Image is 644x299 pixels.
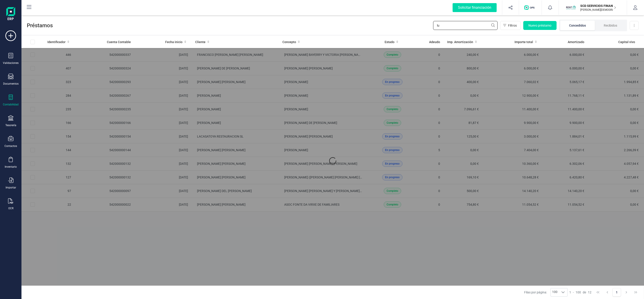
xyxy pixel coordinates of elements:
li: Recibidos [595,21,626,30]
span: Importe total [515,40,533,44]
span: Identificador [47,40,66,44]
span: Adeudo [429,40,440,44]
div: Row Selected e59d26a7-dab6-4d06-8ef0-441f61aebb30 [30,161,35,166]
span: Estado [385,40,394,44]
div: Filas por página: [524,288,568,297]
div: Row Selected 05bb1b0f-50bf-4617-b756-e5d92ddd15b9 [30,66,35,71]
span: Cliente [195,40,205,44]
div: OCR [8,207,13,210]
div: Contactos [4,144,17,148]
button: First Page [594,288,602,297]
span: Préstamos [27,22,433,29]
div: Row Selected 1d216538-593b-4fad-96d1-583813972210 [30,107,35,111]
span: 100 [576,290,581,295]
p: SCD SERVICIOS FINANCIEROS SL [580,4,616,8]
span: 1 [569,290,571,295]
button: Previous Page [603,288,612,297]
button: Page 1 [612,288,621,297]
span: Concepto [282,40,296,44]
input: Buscar... [433,21,498,30]
div: Row Selected 1034a75b-0c3f-4997-a5fa-ecb4731bea26 [30,175,35,180]
button: Next Page [622,288,631,297]
div: Row Selected 175b0ff5-3e0d-4186-9371-ffe6e37a64fc [30,121,35,125]
div: Tesorería [5,123,16,127]
span: Capital vivo [618,40,635,44]
div: Row Selected 9f111d79-41c9-4b2e-83c7-1ee586610a9b [30,52,35,57]
span: Amortizado [568,40,584,44]
div: Solicitar financiación [453,3,497,12]
span: 100 [551,288,559,296]
button: Logo de OPS [522,0,539,15]
div: Row Selected 3fb00603-1d06-4c4d-bafc-5d10cc17e9ff [30,80,35,84]
span: Imp. Amortización [447,40,473,44]
div: Row Selected 22f7c517-2283-4ceb-9691-64aa3081b4ce [30,93,35,98]
span: Fecha inicio [165,40,182,44]
img: Logo Finanedi [6,7,15,21]
span: de [583,290,586,295]
span: Nuevo préstamo [528,23,551,28]
span: 12 [588,290,591,295]
div: Documentos [3,82,19,86]
button: Last Page [631,288,640,297]
div: - [569,290,591,295]
div: Contabilidad [3,103,19,106]
span: Cuenta Contable [107,40,131,44]
img: SC [566,3,576,13]
div: All items unselected [30,40,35,44]
div: Row Selected 0c8ed6cb-e6ce-42fd-a212-bc1778c9fe58 [30,148,35,152]
span: Filtros [508,23,517,28]
div: Validaciones [3,61,19,65]
button: Solicitar financiación [447,0,502,15]
div: Inventario [5,165,17,169]
p: [PERSON_NAME][DEMOGRAPHIC_DATA][DEMOGRAPHIC_DATA] [580,8,616,12]
button: Nuevo préstamo [523,21,557,30]
img: Logo de OPS [524,5,536,10]
button: SCSCD SERVICIOS FINANCIEROS SL[PERSON_NAME][DEMOGRAPHIC_DATA][DEMOGRAPHIC_DATA] [564,0,621,15]
div: Row Selected 015c5314-2d54-4868-abb4-a31864ea3331 [30,202,35,207]
div: Importar [6,186,16,189]
div: Row Selected b6dac6a6-a7da-4104-9790-5e55ce5f6044 [30,134,35,139]
div: Row Selected 9fb10e8c-ea7b-4b93-abb3-15fe7a828229 [30,189,35,193]
li: Concedidos [560,21,595,30]
button: Filtros [500,21,521,30]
